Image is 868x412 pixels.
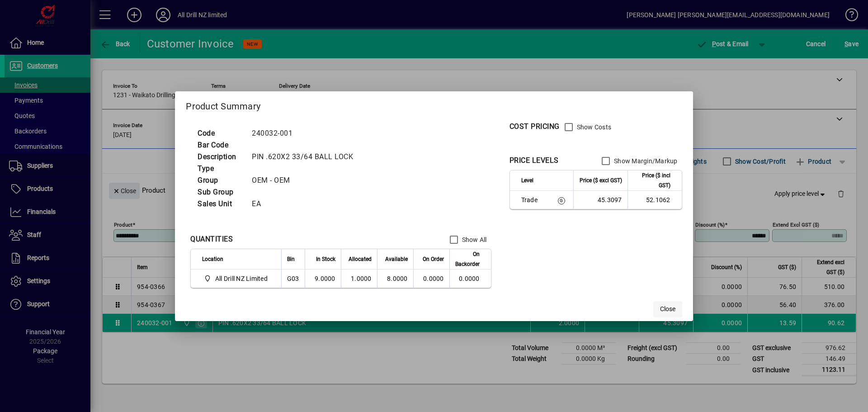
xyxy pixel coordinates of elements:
[509,121,560,132] div: COST PRICING
[573,191,627,209] td: 45.3097
[193,198,247,210] td: Sales Unit
[521,195,545,204] span: Trade
[509,155,559,166] div: PRICE LEVELS
[193,128,247,139] td: Code
[247,128,364,139] td: 240032-001
[423,275,444,282] span: 0.0000
[349,254,372,264] span: Allocated
[580,175,622,185] span: Price ($ excl GST)
[247,175,364,186] td: OEM - OEM
[423,254,444,264] span: On Order
[385,254,408,264] span: Available
[193,163,247,175] td: Type
[653,301,682,317] button: Close
[612,156,678,166] label: Show Margin/Markup
[193,175,247,186] td: Group
[190,234,233,245] div: QUANTITIES
[202,273,271,284] span: All Drill NZ Limited
[627,191,682,209] td: 52.1062
[377,270,413,288] td: 8.0000
[175,91,693,118] h2: Product Summary
[193,186,247,198] td: Sub Group
[633,170,670,190] span: Price ($ incl GST)
[455,249,480,269] span: On Backorder
[281,270,305,288] td: G03
[521,175,533,185] span: Level
[575,123,612,132] label: Show Costs
[660,304,675,314] span: Close
[460,235,487,244] label: Show All
[305,270,341,288] td: 9.0000
[287,254,295,264] span: Bin
[193,139,247,151] td: Bar Code
[215,274,268,283] span: All Drill NZ Limited
[247,151,364,163] td: PIN .620X2 33/64 BALL LOCK
[316,254,335,264] span: In Stock
[202,254,223,264] span: Location
[449,270,491,288] td: 0.0000
[341,270,377,288] td: 1.0000
[193,151,247,163] td: Description
[247,198,364,210] td: EA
